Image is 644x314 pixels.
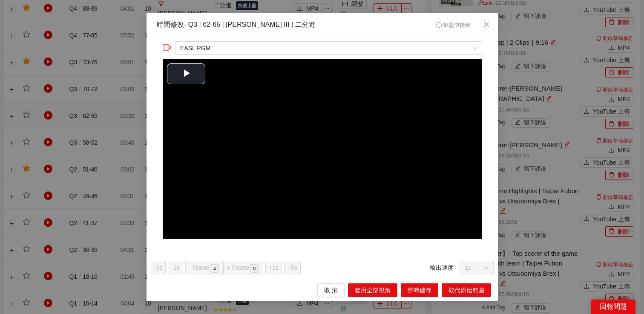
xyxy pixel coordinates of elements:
button: +1s [265,260,282,274]
label: 輸出速度 [430,260,460,274]
span: video-camera [162,43,171,51]
div: 回報問題 [591,300,635,314]
button: -5s [151,260,166,274]
span: EASL PGM [180,42,477,54]
span: 取代原始範圍 [448,285,484,294]
span: 取 消 [324,285,338,294]
span: 暫時儲存 [408,285,431,294]
div: 時間修改 - Q3 | 62-65 | [PERSON_NAME] III | 二分進 [157,20,316,30]
button: 暫時儲存 [401,283,438,297]
button: - Framez [185,260,223,274]
span: info-circle [436,22,441,28]
span: 套用全部視角 [355,285,391,294]
span: 1x [465,261,489,274]
button: + Framec [223,260,263,274]
button: 取代原始範圍 [442,283,491,297]
button: Close [475,13,498,36]
button: Play Video [167,63,205,84]
button: +5s [284,260,300,274]
span: 鍵盤快捷鍵 [436,22,470,28]
div: Video Player [162,59,482,239]
button: 取 消 [317,283,345,297]
span: close [483,21,490,28]
button: -1s [168,260,183,274]
button: 套用全部視角 [348,283,397,297]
